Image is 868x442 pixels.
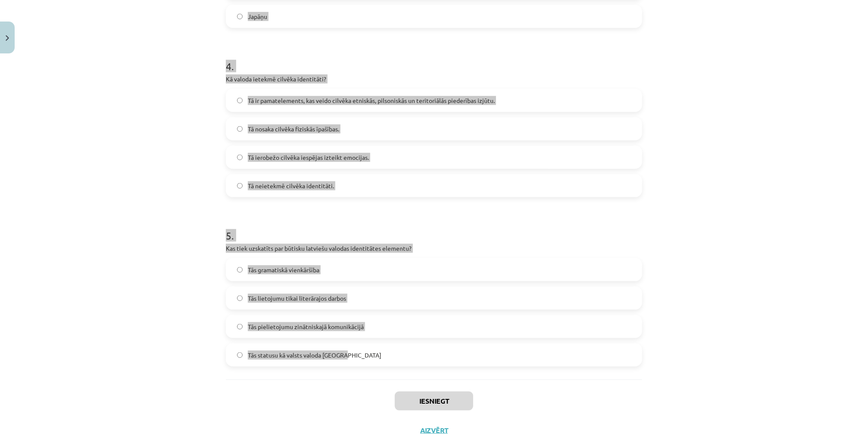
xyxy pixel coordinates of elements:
[237,352,243,358] input: Tās statusu kā valsts valoda [GEOGRAPHIC_DATA]
[248,294,346,303] span: Tās lietojumu tikai literārajos darbos
[237,267,243,273] input: Tās gramatiskā vienkāršība
[248,12,267,21] span: Japāņu
[248,351,381,360] span: Tās statusu kā valsts valoda [GEOGRAPHIC_DATA]
[248,125,339,134] span: Tā nosaka cilvēka fiziskās īpašības.
[226,45,642,72] h1: 4 .
[237,98,243,103] input: Tā ir pamatelements, kas veido cilvēka etniskās, pilsoniskās un teritoriālās piederības izjūtu.
[226,244,642,253] p: Kas tiek uzskatīts par būtisku latviešu valodas identitātes elementu?
[237,324,243,330] input: Tās pielietojumu zinātniskajā komunikācijā
[248,265,319,274] span: Tās gramatiskā vienkāršība
[418,426,450,435] button: Aizvērt
[237,126,243,132] input: Tā nosaka cilvēka fiziskās īpašības.
[237,183,243,189] input: Tā neietekmē cilvēka identitāti.
[237,155,243,160] input: Tā ierobežo cilvēka iespējas izteikt emocijas.
[237,296,243,301] input: Tās lietojumu tikai literārajos darbos
[248,96,495,105] span: Tā ir pamatelements, kas veido cilvēka etniskās, pilsoniskās un teritoriālās piederības izjūtu.
[6,35,9,41] img: icon-close-lesson-0947bae3869378f0d4975bcd49f059093ad1ed9edebbc8119c70593378902aed.svg
[248,322,364,331] span: Tās pielietojumu zinātniskajā komunikācijā
[248,153,369,162] span: Tā ierobežo cilvēka iespējas izteikt emocijas.
[226,215,642,241] h1: 5 .
[237,14,243,19] input: Japāņu
[226,75,642,84] p: Kā valoda ietekmē cilvēka identitāti?
[248,181,334,190] span: Tā neietekmē cilvēka identitāti.
[395,392,473,411] button: Iesniegt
